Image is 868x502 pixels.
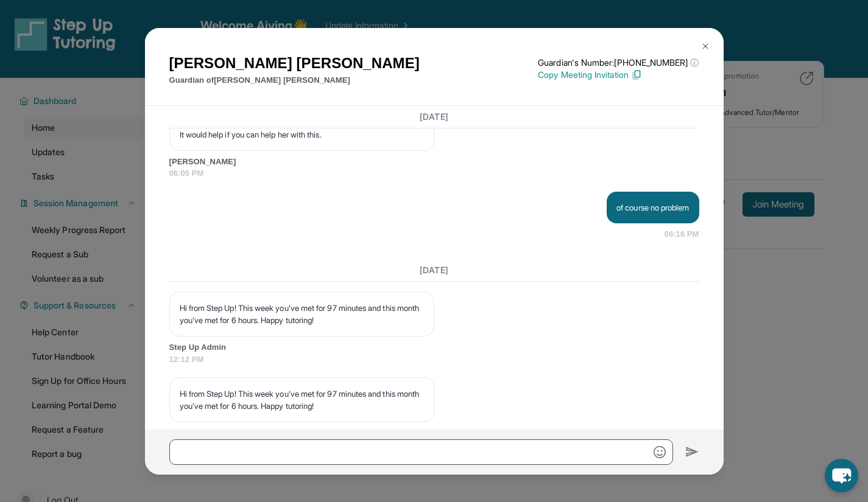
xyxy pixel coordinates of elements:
[700,41,710,51] img: Close Icon
[690,57,699,69] span: ⓘ
[616,201,689,214] p: of course no problem
[538,69,699,81] p: Copy Meeting Invitation
[631,69,642,80] img: Copy Icon
[180,128,424,141] p: It would help if you can help her with this.
[180,388,424,412] p: Hi from Step Up! This week you’ve met for 97 minutes and this month you’ve met for 6 hours. Happy...
[169,354,699,366] span: 12:12 PM
[825,459,858,492] button: chat-button
[169,341,699,354] span: Step Up Admin
[169,74,420,86] p: Guardian of [PERSON_NAME] [PERSON_NAME]
[169,156,699,168] span: [PERSON_NAME]
[169,427,699,439] span: Step Up Admin
[169,52,420,74] h1: [PERSON_NAME] [PERSON_NAME]
[538,57,699,69] p: Guardian's Number: [PHONE_NUMBER]
[169,111,699,123] h3: [DATE]
[180,302,424,326] p: Hi from Step Up! This week you’ve met for 97 minutes and this month you’ve met for 6 hours. Happy...
[169,167,699,180] span: 06:05 PM
[685,445,699,459] img: Send icon
[665,228,699,240] span: 06:16 PM
[654,446,666,458] img: Emoji
[169,264,699,276] h3: [DATE]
